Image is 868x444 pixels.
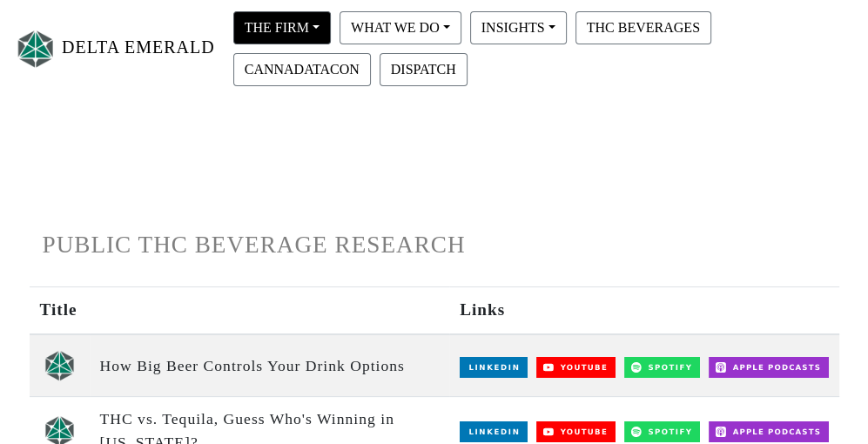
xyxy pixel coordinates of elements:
[709,421,829,442] img: Apple Podcasts
[229,61,375,76] a: CANNADATACON
[571,19,716,34] a: THC BEVERAGES
[233,11,331,44] button: THE FIRM
[536,357,616,378] img: YouTube
[375,61,472,76] a: DISPATCH
[624,357,700,378] img: Spotify
[14,26,57,72] img: Logo
[340,11,461,44] button: WHAT WE DO
[14,22,215,77] a: DELTA EMERALD
[90,334,450,397] td: How Big Beer Controls Your Drink Options
[460,357,528,378] img: LinkedIn
[709,357,829,378] img: Apple Podcasts
[233,53,371,86] button: CANNADATACON
[30,287,90,334] th: Title
[470,11,567,44] button: INSIGHTS
[449,287,838,334] th: Links
[43,231,826,259] h1: PUBLIC THC BEVERAGE RESEARCH
[624,421,700,442] img: Spotify
[460,421,528,442] img: LinkedIn
[536,421,616,442] img: YouTube
[380,53,468,86] button: DISPATCH
[575,11,711,44] button: THC BEVERAGES
[44,350,75,381] img: unscripted logo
